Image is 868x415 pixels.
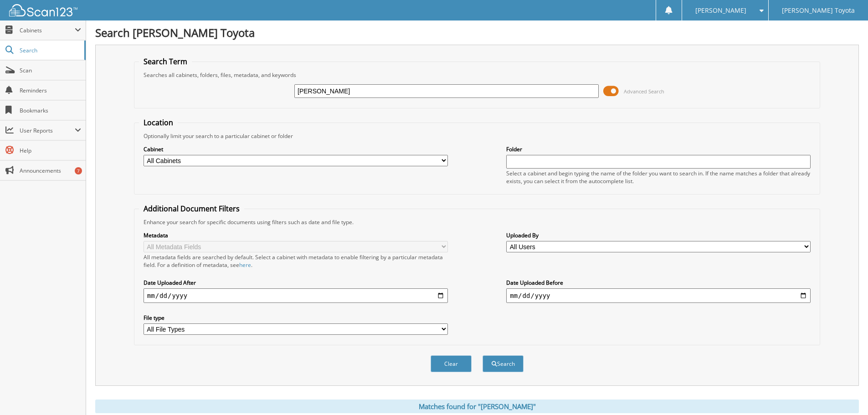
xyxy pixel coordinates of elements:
[20,167,81,174] span: Announcements
[20,26,75,34] span: Cabinets
[782,8,855,13] span: [PERSON_NAME] Toyota
[139,71,815,79] div: Searches all cabinets, folders, files, metadata, and keywords
[695,8,746,13] span: [PERSON_NAME]
[239,261,251,269] a: here
[483,355,524,372] button: Search
[144,253,448,269] div: All metadata fields are searched by default. Select a cabinet with metadata to enable filtering b...
[431,355,472,372] button: Clear
[139,132,815,140] div: Optionally limit your search to a particular cabinet or folder
[139,56,192,67] legend: Search Term
[506,231,811,239] label: Uploaded By
[144,231,448,239] label: Metadata
[20,87,81,94] span: Reminders
[139,204,244,214] legend: Additional Document Filters
[506,169,811,185] div: Select a cabinet and begin typing the name of the folder you want to search in. If the name match...
[144,314,448,322] label: File type
[9,4,77,16] img: scan123-logo-white.svg
[144,145,448,153] label: Cabinet
[506,145,811,153] label: Folder
[95,25,859,40] h1: Search [PERSON_NAME] Toyota
[75,167,82,174] div: 7
[139,118,178,128] legend: Location
[20,67,81,74] span: Scan
[20,46,80,54] span: Search
[506,288,811,303] input: end
[144,279,448,287] label: Date Uploaded After
[20,147,81,154] span: Help
[506,279,811,287] label: Date Uploaded Before
[144,288,448,303] input: start
[20,107,81,114] span: Bookmarks
[20,127,75,134] span: User Reports
[624,88,664,95] span: Advanced Search
[95,400,859,413] div: Matches found for "[PERSON_NAME]"
[139,218,815,226] div: Enhance your search for specific documents using filters such as date and file type.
